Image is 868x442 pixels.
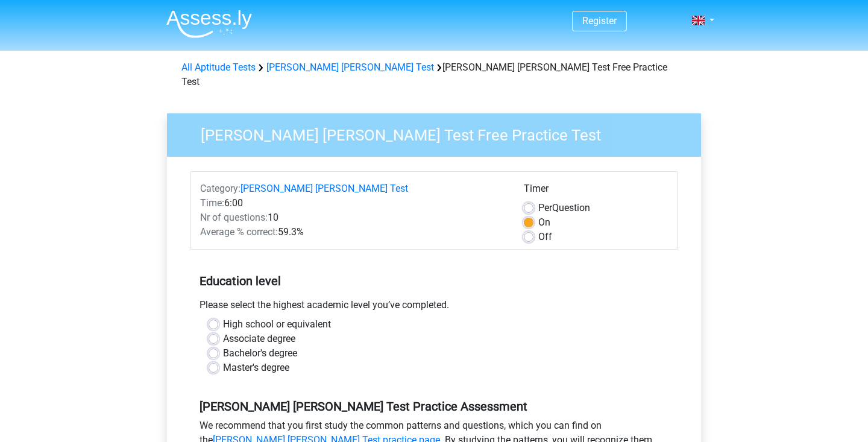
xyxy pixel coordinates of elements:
[190,298,678,317] div: Please select the highest academic level you’ve completed.
[223,332,295,346] label: Associate degree
[223,317,331,332] label: High school or equivalent
[582,15,617,27] a: Register
[538,230,552,244] label: Off
[191,225,515,239] div: 59.3%
[177,60,691,89] div: [PERSON_NAME] [PERSON_NAME] Test Free Practice Test
[241,183,408,194] a: [PERSON_NAME] [PERSON_NAME] Test
[538,202,552,213] span: Per
[166,10,252,38] img: Assessly
[200,226,278,238] span: Average % correct:
[200,212,268,223] span: Nr of questions:
[223,361,289,375] label: Master's degree
[266,62,434,73] a: [PERSON_NAME] [PERSON_NAME] Test
[200,183,241,194] span: Category:
[186,121,692,145] h3: [PERSON_NAME] [PERSON_NAME] Test Free Practice Test
[223,346,297,361] label: Bachelor's degree
[200,399,668,414] h5: [PERSON_NAME] [PERSON_NAME] Test Practice Assessment
[538,201,590,215] label: Question
[181,62,256,73] a: All Aptitude Tests
[200,269,668,293] h5: Education level
[524,182,668,201] div: Timer
[191,210,515,225] div: 10
[191,196,515,210] div: 6:00
[200,197,224,209] span: Time:
[538,215,550,230] label: On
